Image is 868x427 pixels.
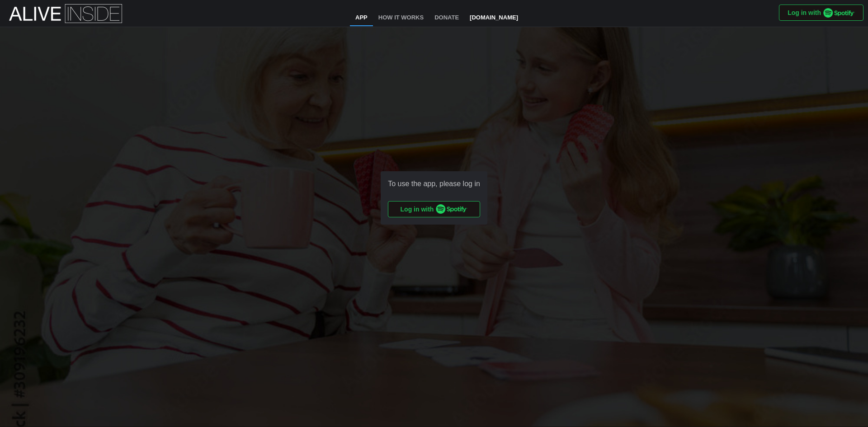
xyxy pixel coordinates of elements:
[373,10,429,26] a: How It Works
[779,5,863,21] button: Log in with
[788,5,855,20] span: Log in with
[436,204,467,214] img: Spotify_Logo_RGB_Green.9ff49e53.png
[429,10,464,26] a: Donate
[388,178,480,190] div: To use the app, please log in
[464,10,524,26] a: [DOMAIN_NAME]
[401,202,468,217] span: Log in with
[350,10,373,26] a: App
[9,4,122,23] img: Alive Inside Logo
[388,201,480,217] button: Log in with
[823,8,855,18] img: Spotify_Logo_RGB_Green.9ff49e53.png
